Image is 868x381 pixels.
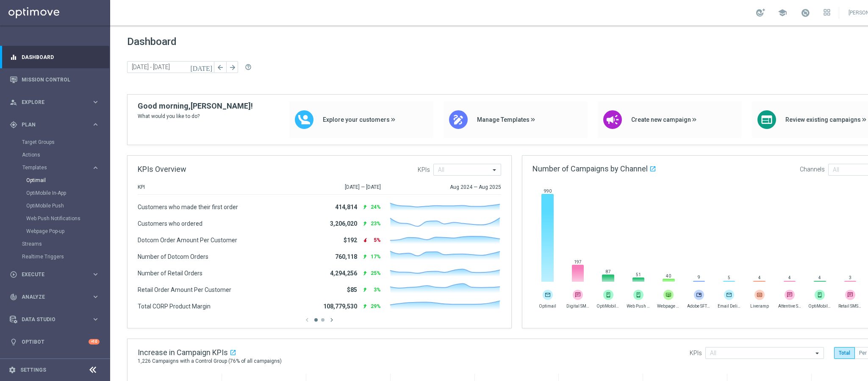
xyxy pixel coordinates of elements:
button: Templates keyboard_arrow_right [22,164,100,171]
a: Settings [20,367,46,373]
div: Optimail [26,174,109,187]
i: keyboard_arrow_right [92,293,100,301]
div: OptiMobile In-App [26,187,109,199]
button: person_search Explore keyboard_arrow_right [9,99,100,106]
div: Plan [10,121,92,129]
button: equalizer Dashboard [9,54,100,61]
span: Explore [22,100,92,105]
a: Optibot [22,331,89,353]
button: track_changes Analyze keyboard_arrow_right [9,294,100,300]
i: keyboard_arrow_right [92,315,100,323]
div: Web Push Notifications [26,212,109,225]
span: Execute [22,272,92,277]
i: keyboard_arrow_right [92,164,100,172]
a: OptiMobile Push [26,202,88,209]
i: equalizer [10,53,17,61]
a: Optimail [26,177,88,184]
div: +10 [89,339,100,345]
button: play_circle_outline Execute keyboard_arrow_right [9,271,100,278]
div: Webpage Pop-up [26,225,109,238]
button: gps_fixed Plan keyboard_arrow_right [9,121,100,128]
div: OptiMobile Push [26,199,109,212]
span: Templates [22,165,83,170]
div: Optibot [10,331,100,353]
span: Data Studio [22,317,92,322]
i: lightbulb [10,338,17,346]
i: play_circle_outline [10,271,17,278]
div: Explore [10,98,92,106]
i: settings [8,366,16,374]
a: Web Push Notifications [26,215,88,222]
i: keyboard_arrow_right [92,98,100,106]
a: Dashboard [22,46,100,68]
a: Realtime Triggers [22,253,88,260]
div: Actions [22,148,109,161]
div: Analyze [10,293,92,301]
a: OptiMobile In-App [26,190,88,196]
span: Analyze [22,294,92,300]
button: Mission Control [9,76,100,83]
span: school [778,8,787,17]
button: Data Studio keyboard_arrow_right [9,316,100,323]
i: person_search [10,98,17,106]
div: Templates [22,161,109,238]
i: track_changes [10,293,17,301]
div: Dashboard [10,46,100,68]
div: Templates [22,165,92,170]
div: Execute [10,271,92,278]
a: Mission Control [22,68,100,91]
div: Mission Control [10,68,100,91]
div: Realtime Triggers [22,250,109,263]
div: Data Studio [10,316,92,323]
div: Streams [22,238,109,250]
a: Target Groups [22,139,88,146]
a: Webpage Pop-up [26,228,88,235]
i: keyboard_arrow_right [92,120,100,129]
span: Plan [22,122,92,127]
i: gps_fixed [10,121,17,129]
a: Streams [22,241,88,247]
button: lightbulb Optibot +10 [9,339,100,345]
a: Actions [22,151,88,158]
div: Target Groups [22,136,109,148]
i: keyboard_arrow_right [92,270,100,278]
